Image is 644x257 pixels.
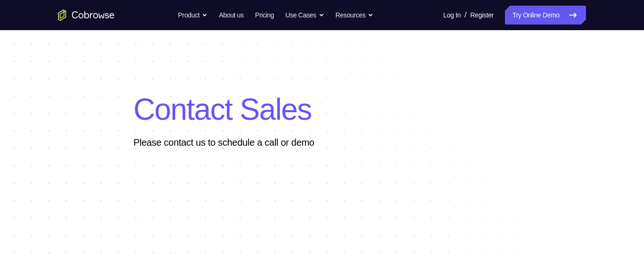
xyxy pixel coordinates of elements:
[178,6,208,25] button: Product
[219,6,243,25] a: About us
[133,136,511,149] p: Please contact us to schedule a call or demo
[285,6,324,25] button: Use Cases
[471,6,494,25] a: Register
[133,172,511,242] iframe: Form 0
[336,6,374,25] button: Resources
[505,6,586,25] a: Try Online Demo
[133,91,511,128] h1: Contact Sales
[58,9,115,21] a: Go to the home page
[443,6,461,25] a: Log In
[255,6,274,25] a: Pricing
[464,9,466,21] span: /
